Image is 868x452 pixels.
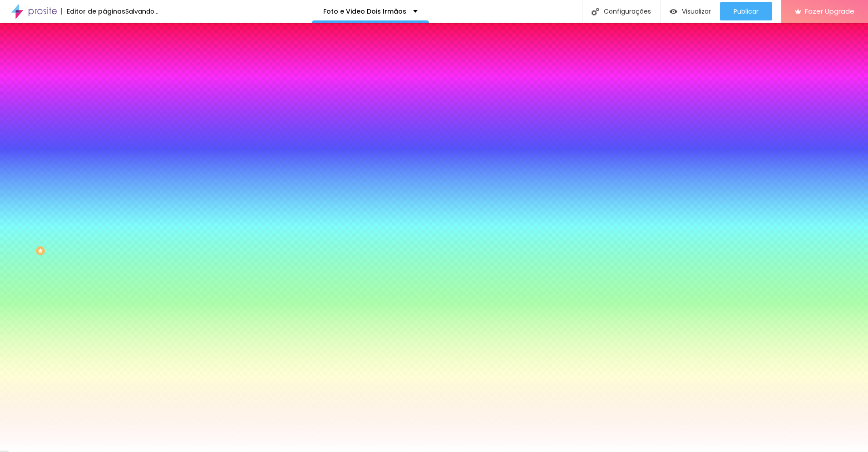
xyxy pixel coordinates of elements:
[661,2,720,20] button: Visualizar
[670,8,677,15] img: view-1.svg
[734,8,759,15] span: Publicar
[720,2,772,20] button: Publicar
[125,8,158,15] div: Salvando...
[805,7,854,15] span: Fazer Upgrade
[682,8,711,15] span: Visualizar
[323,8,406,15] p: Foto e Video Dois Irmãos
[61,8,125,15] div: Editor de páginas
[592,8,599,15] img: Icone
